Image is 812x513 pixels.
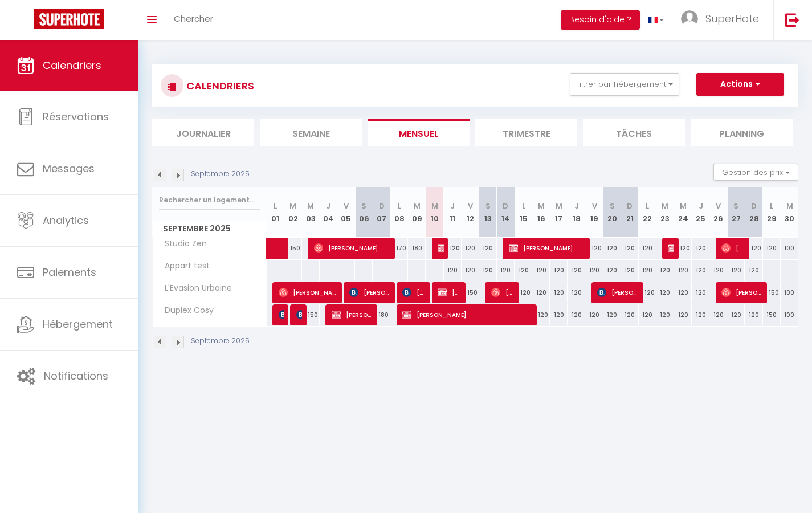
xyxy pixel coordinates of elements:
th: 23 [656,187,674,238]
th: 30 [781,187,798,238]
th: 05 [337,187,355,238]
div: 120 [603,260,621,281]
div: 120 [709,260,727,281]
span: Duplex Cosy [154,304,217,317]
th: 12 [462,187,479,238]
abbr: S [485,201,491,211]
div: 100 [781,282,798,303]
span: [PERSON_NAME] [279,282,337,303]
li: Trimestre [475,119,577,146]
th: 03 [302,187,320,238]
abbr: V [468,201,473,211]
span: [PERSON_NAME] [332,304,373,325]
div: 150 [462,282,479,303]
abbr: L [770,201,773,211]
span: [PERSON_NAME] [438,282,461,303]
div: 120 [462,260,479,281]
abbr: S [733,201,738,211]
th: 15 [515,187,532,238]
div: 120 [479,238,497,259]
abbr: V [716,201,721,211]
span: SuperHote [705,11,759,26]
th: 04 [320,187,337,238]
th: 16 [532,187,550,238]
div: 120 [497,260,515,281]
div: 120 [674,238,692,259]
div: 120 [639,304,656,325]
div: 120 [568,282,585,303]
abbr: M [307,201,314,211]
th: 14 [497,187,515,238]
div: 120 [639,238,656,259]
span: Réservations [43,109,109,124]
abbr: D [627,201,633,211]
img: Super Booking [34,9,104,29]
div: 120 [621,238,639,259]
span: [PERSON_NAME] [668,237,674,259]
div: 120 [692,260,709,281]
th: 19 [585,187,603,238]
div: 120 [532,260,550,281]
div: 120 [462,238,479,259]
div: 120 [550,282,568,303]
abbr: M [414,201,421,211]
abbr: L [522,201,525,211]
abbr: J [699,201,703,211]
div: 120 [621,304,639,325]
div: 180 [373,304,390,325]
th: 24 [674,187,692,238]
div: 120 [639,282,656,303]
abbr: M [786,201,793,211]
div: 170 [390,238,408,259]
div: 120 [515,260,532,281]
th: 17 [550,187,568,238]
th: 10 [426,187,443,238]
th: 11 [444,187,462,238]
span: Studio Zen [154,238,210,250]
div: 150 [302,304,320,325]
th: 01 [267,187,284,238]
span: Appart test [154,260,213,272]
div: 120 [692,282,709,303]
span: [PERSON_NAME] [349,282,390,303]
th: 28 [745,187,762,238]
span: Paiements [43,265,96,279]
div: 100 [781,238,798,259]
abbr: M [538,201,545,211]
div: 120 [639,260,656,281]
span: Messages [43,161,95,176]
th: 07 [373,187,390,238]
li: Journalier [152,119,254,146]
th: 13 [479,187,497,238]
abbr: M [662,201,668,211]
abbr: M [680,201,687,211]
div: 120 [692,304,709,325]
abbr: S [361,201,366,211]
span: L'Evasion Urbaine [154,282,235,295]
button: Actions [696,73,784,96]
span: Calendriers [43,58,101,72]
th: 21 [621,187,639,238]
span: [PERSON_NAME] [402,304,532,325]
abbr: M [431,201,438,211]
img: ... [681,10,698,27]
div: 120 [692,238,709,259]
div: 120 [745,260,762,281]
div: 120 [745,238,762,259]
div: 120 [727,260,745,281]
abbr: V [344,201,349,211]
div: 120 [674,260,692,281]
div: 120 [532,304,550,325]
abbr: J [326,201,330,211]
abbr: M [556,201,562,211]
span: [PERSON_NAME] [296,304,302,325]
div: 120 [656,260,674,281]
div: 120 [444,260,462,281]
abbr: J [450,201,455,211]
span: [PERSON_NAME] [314,237,390,259]
abbr: D [379,201,385,211]
abbr: L [398,201,401,211]
div: 120 [674,304,692,325]
th: 18 [568,187,585,238]
span: Chercher [174,13,213,25]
